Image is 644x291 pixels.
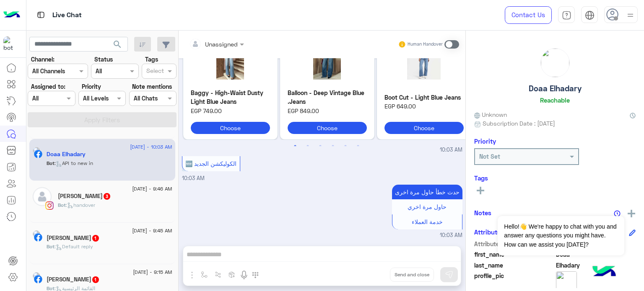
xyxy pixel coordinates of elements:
[107,37,128,55] button: search
[34,233,42,242] img: Facebook
[92,276,99,283] span: 1
[33,187,52,206] img: defaultAdmin.png
[288,38,367,80] img: CZ-BALLON-7783-_2.jpg
[104,193,110,200] span: 3
[58,193,111,200] h5: Haneen Yazid
[33,272,40,280] img: picture
[474,261,554,270] span: last_name
[585,10,595,20] img: tab
[47,151,86,158] h5: Doaa Elhadary
[130,143,172,151] span: [DATE] - 10:03 AM
[474,209,491,216] h6: Notes
[474,110,507,119] span: Unknown
[625,10,636,21] img: profile
[440,146,462,154] span: 10:03 AM
[540,96,570,104] h6: Reachable
[112,39,122,49] span: search
[408,203,447,210] span: حاول مرة اخري
[28,112,177,127] button: Apply Filters
[505,6,552,24] a: Contact Us
[47,160,55,166] span: Bot
[392,185,462,199] p: 15/8/2025, 10:03 AM
[329,142,337,150] button: 4 of 3
[390,268,434,282] button: Send and close
[474,137,496,145] h6: Priority
[92,235,99,242] span: 1
[47,243,55,250] span: Bot
[182,175,205,181] span: 10:03 AM
[55,160,93,166] span: : API to new in
[558,6,575,24] a: tab
[529,84,582,93] h5: Doaa Elhadary
[384,93,464,102] p: Boot Cut - Light Blue Jeans
[191,122,270,134] button: Choose
[3,6,20,24] img: Logo
[132,227,172,234] span: [DATE] - 9:45 AM
[58,202,66,208] span: Bot
[94,55,113,64] label: Status
[483,119,555,128] span: Subscription Date : [DATE]
[384,38,464,80] img: CZ-BC-7740-_1-459942.jpg
[562,10,571,20] img: tab
[498,216,624,255] span: Hello!👋 We're happy to chat with you and answer any questions you might have. How can we assist y...
[291,142,299,150] button: 1 of 3
[474,239,554,248] span: Attribute Name
[191,38,270,80] img: CZ-BG-7956-_1.jpg
[45,201,54,210] img: Instagram
[33,230,40,238] img: picture
[474,271,554,291] span: profile_pic
[541,49,569,77] img: picture
[3,36,18,52] img: 919860931428189
[341,142,350,150] button: 5 of 3
[133,268,172,276] span: [DATE] - 9:15 AM
[82,82,101,91] label: Priority
[185,160,236,167] span: 🆕 الكوليكشن الجديد
[66,202,95,208] span: : handover
[408,41,443,48] small: Human Handover
[354,142,362,150] button: 6 of 3
[440,232,462,239] span: 10:03 AM
[384,122,464,134] button: Choose
[52,10,82,21] p: Live Chat
[47,234,100,242] h5: Marwa Najah
[34,150,42,158] img: Facebook
[34,275,42,283] img: Facebook
[145,66,164,77] div: Select
[33,147,40,155] img: picture
[132,82,172,91] label: Note mentions
[316,142,325,150] button: 3 of 3
[474,228,504,236] h6: Attributes
[55,243,93,250] span: : Default reply
[47,276,100,283] h5: Amina Mahmoud
[191,88,270,106] p: Baggy - High-Waist Dusty Light Blue Jeans
[556,261,636,270] span: Elhadary
[191,106,270,115] span: EGP 749.00
[474,174,636,182] h6: Tags
[132,185,172,193] span: [DATE] - 9:46 AM
[384,102,464,111] span: EGP 649.00
[304,142,312,150] button: 2 of 3
[412,218,443,225] span: خدمة العملاء
[288,88,367,106] p: Balloon - Deep Vintage Blue Jeans.
[474,250,554,259] span: first_name
[145,55,158,64] label: Tags
[589,258,619,287] img: hulul-logo.png
[288,106,367,115] span: EGP 849.00
[288,122,367,134] button: Choose
[31,55,55,64] label: Channel:
[31,82,65,91] label: Assigned to:
[628,210,635,217] img: add
[36,10,46,20] img: tab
